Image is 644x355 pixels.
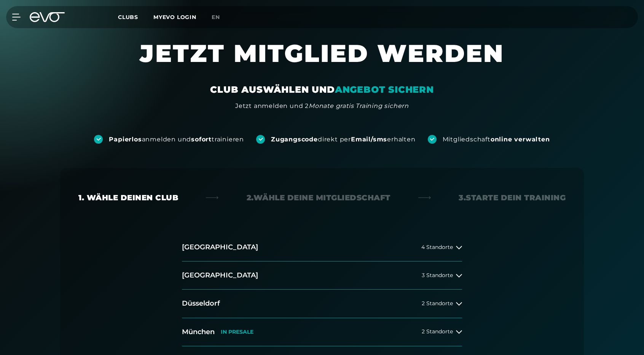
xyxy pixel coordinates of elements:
[221,329,253,335] p: IN PRESALE
[191,136,212,143] strong: sofort
[109,136,142,143] strong: Papierlos
[182,318,462,346] button: MünchenIN PRESALE2 Standorte
[109,135,244,144] div: anmelden und trainieren
[212,14,220,21] span: en
[118,14,138,21] span: Clubs
[182,327,215,337] h2: München
[247,192,391,203] div: 2. Wähle deine Mitgliedschaft
[491,136,550,143] strong: online verwalten
[335,84,434,95] em: ANGEBOT SICHERN
[271,135,415,144] div: direkt per erhalten
[78,192,178,203] div: 1. Wähle deinen Club
[94,38,550,84] h1: JETZT MITGLIED WERDEN
[422,301,453,306] span: 2 Standorte
[182,271,258,280] h2: [GEOGRAPHIC_DATA]
[182,290,462,318] button: Düsseldorf2 Standorte
[459,192,566,203] div: 3. Starte dein Training
[182,299,220,308] h2: Düsseldorf
[422,273,453,278] span: 3 Standorte
[443,135,550,144] div: Mitgliedschaft
[271,136,318,143] strong: Zugangscode
[210,84,434,96] div: CLUB AUSWÄHLEN UND
[235,101,409,111] div: Jetzt anmelden und 2
[351,136,387,143] strong: Email/sms
[421,244,453,250] span: 4 Standorte
[182,233,462,261] button: [GEOGRAPHIC_DATA]4 Standorte
[118,13,153,21] a: Clubs
[212,13,229,22] a: en
[182,242,258,252] h2: [GEOGRAPHIC_DATA]
[309,102,409,109] em: Monate gratis Training sichern
[422,329,453,334] span: 2 Standorte
[153,14,196,21] a: MYEVO LOGIN
[182,261,462,290] button: [GEOGRAPHIC_DATA]3 Standorte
